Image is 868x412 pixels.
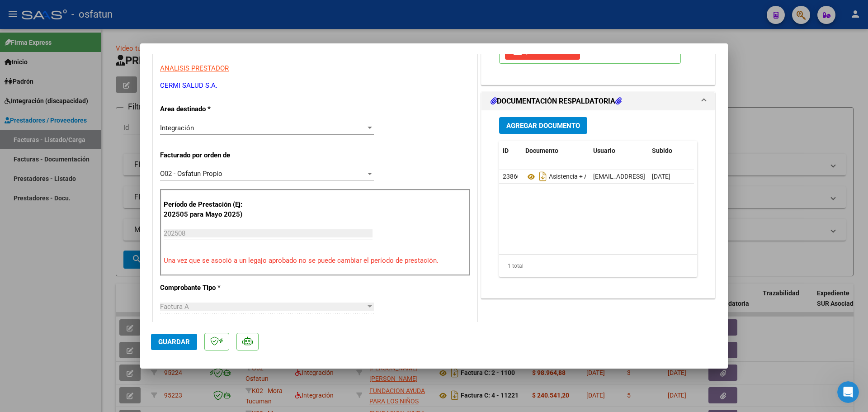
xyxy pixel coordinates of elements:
datatable-header-cell: Usuario [590,141,648,161]
mat-expansion-panel-header: DOCUMENTACIÓN RESPALDATORIA [481,92,715,110]
span: Integración [160,124,194,132]
p: Facturado por orden de [160,150,253,161]
span: Factura A [160,303,189,311]
iframe: Intercom live chat [837,381,859,403]
span: [DATE] [652,173,670,180]
span: O02 - Osfatun Propio [160,170,222,178]
i: Descargar documento [537,169,549,184]
span: Subido [652,147,672,154]
p: Período de Prestación (Ej: 202505 para Mayo 2025) [164,199,255,220]
datatable-header-cell: ID [499,141,522,161]
button: Guardar [151,334,197,350]
h1: DOCUMENTACIÓN RESPALDATORIA [491,96,622,107]
span: [EMAIL_ADDRESS][DOMAIN_NAME] - [PERSON_NAME] [593,173,746,180]
span: ANALISIS PRESTADOR [160,64,229,72]
span: Documento [525,147,558,154]
span: ID [503,147,509,154]
div: DOCUMENTACIÓN RESPALDATORIA [481,110,715,298]
span: Quitar Legajo [512,47,573,56]
datatable-header-cell: Acción [693,141,739,161]
span: Usuario [593,147,615,154]
span: Guardar [158,338,190,346]
p: Comprobante Tipo * [160,283,253,293]
span: Agregar Documento [506,122,580,130]
p: Una vez que se asoció a un legajo aprobado no se puede cambiar el período de prestación. [164,256,467,266]
p: Area destinado * [160,104,253,114]
datatable-header-cell: Subido [648,141,693,161]
span: Asistencia + Autorizacion Osfatun [DATE] [525,173,664,180]
p: CERMI SALUD S.A. [160,81,470,91]
button: Agregar Documento [499,117,587,134]
div: 1 total [499,255,697,277]
datatable-header-cell: Documento [522,141,590,161]
span: 23860 [503,173,521,180]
